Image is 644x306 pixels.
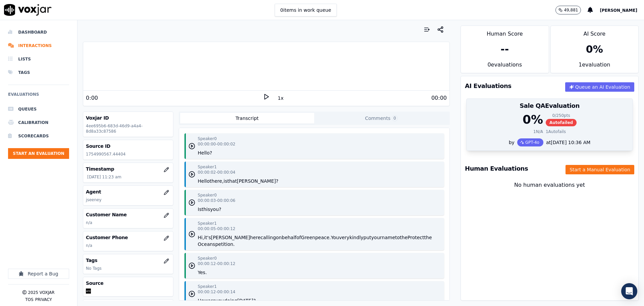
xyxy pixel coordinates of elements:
[210,206,221,213] button: you?
[8,66,69,79] a: Tags
[8,116,69,129] a: Calibration
[198,234,204,241] button: Hi,
[224,178,227,184] button: is
[467,138,633,150] div: by
[517,138,543,146] div: GPT-4o
[210,178,224,184] button: there,
[86,234,170,241] h3: Customer Phone
[86,143,170,149] h3: Source ID
[198,289,235,295] p: 00:00:12 - 00:00:14
[621,283,637,299] div: Open Intercom Messenger
[8,52,69,66] a: Lists
[86,211,170,218] h3: Customer Name
[471,103,629,109] h3: Sale QA Evaluation
[314,113,448,124] button: Comments
[500,43,509,55] div: --
[8,129,69,143] a: Scorecards
[339,234,350,241] button: very
[408,234,424,241] button: Protect
[424,234,432,241] button: the
[202,206,210,213] button: this
[276,93,285,103] button: 1x
[204,234,211,241] button: it's
[301,234,331,241] button: Greenpeace.
[208,297,216,304] button: are
[600,8,637,13] span: [PERSON_NAME]
[465,166,528,172] h3: Human Evaluations
[86,188,170,195] h3: Agent
[198,206,202,213] button: Is
[8,26,69,39] a: Dashboard
[86,280,170,287] h3: Source
[216,297,224,304] button: you
[395,234,400,241] button: to
[211,234,250,241] button: [PERSON_NAME]
[198,198,235,203] p: 00:00:03 - 00:00:06
[250,234,261,241] button: here
[224,297,237,304] button: doing
[86,94,98,102] div: 0:00
[180,113,314,124] button: Transcript
[431,94,447,102] div: 00:00
[275,4,337,16] button: 0items in work queue
[8,148,69,159] button: Start an Evaluation
[198,149,212,156] button: Hello?
[198,269,207,276] button: Yes.
[461,26,548,38] div: Human Score
[198,141,235,147] p: 00:00:00 - 00:00:02
[198,256,217,261] p: Speaker 0
[86,243,170,248] p: n/a
[8,90,69,102] h6: Evaluations
[198,136,217,141] p: Speaker 0
[350,234,364,241] button: kindly
[566,165,634,174] button: Start a Manual Evaluation
[382,234,395,241] button: name
[331,234,339,241] button: You
[87,174,170,180] p: [DATE] 11:23 am
[35,297,52,302] button: Privacy
[86,289,91,294] img: VOXJAR_FTP_icon
[555,6,581,14] button: 49,881
[546,129,566,134] div: 1 Autofails
[227,178,237,184] button: that
[237,178,278,184] button: [PERSON_NAME]?
[215,241,235,248] button: petition.
[555,6,588,14] button: 49,881
[564,7,578,13] p: 49,881
[400,234,408,241] button: the
[8,269,69,279] button: Report a Bug
[282,234,297,241] button: behalf
[198,284,217,289] p: Speaker 1
[25,297,33,302] button: TOS
[86,220,170,225] p: n/a
[586,43,603,55] div: 0 %
[546,113,577,118] div: 0 / 250 pts
[546,119,577,126] span: Autofailed
[198,241,215,248] button: Oceans
[297,234,301,241] button: of
[261,234,276,241] button: calling
[198,192,217,198] p: Speaker 0
[198,178,210,184] button: Hello
[8,102,69,116] li: Queues
[86,257,170,264] h3: Tags
[198,226,235,231] p: 00:00:05 - 00:00:12
[198,164,217,170] p: Speaker 1
[86,123,170,134] p: 4ee695b6-683d-46d9-a4a4-8d8a33c87586
[523,113,543,126] div: 0 %
[533,129,543,134] div: 1 N/A
[198,170,235,175] p: 00:00:02 - 00:00:04
[543,139,590,146] div: at [DATE] 10:36 AM
[86,266,170,271] p: No Tags
[198,261,235,266] p: 00:00:12 - 00:00:12
[8,39,69,52] a: Interactions
[4,4,52,16] img: voxjar logo
[465,83,512,89] h3: AI Evaluations
[565,82,634,92] button: Queue an AI Evaluation
[237,297,256,304] button: [DATE]?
